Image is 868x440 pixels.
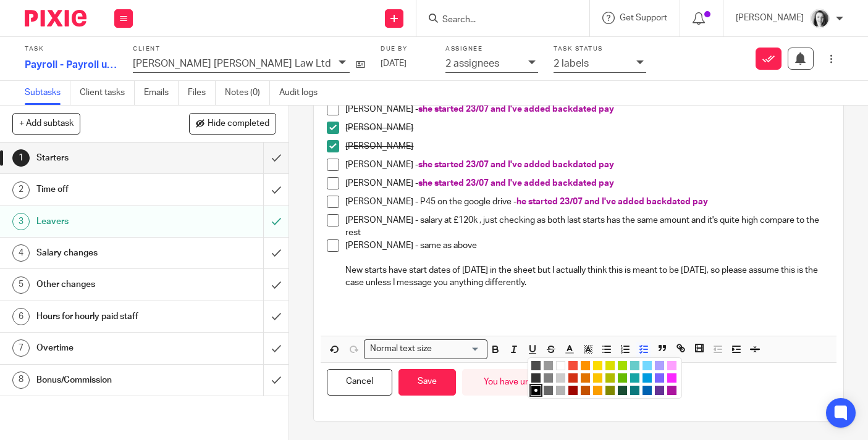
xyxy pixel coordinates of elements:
input: Search [441,15,552,26]
span: Get Support [620,14,667,22]
li: color:#68CCCA [630,361,639,370]
li: color:#666666 [544,386,553,395]
a: Client tasks [80,81,135,105]
p: New starts have start dates of [DATE] in the sheet but I actually think this is meant to be [DATE... [345,264,830,289]
h1: Starters [36,149,180,167]
li: color:#808080 [544,373,553,383]
span: she started 23/07 and I've added backdated pay [418,160,614,169]
h1: Overtime [36,339,180,357]
span: [DATE] [381,59,407,68]
span: she started 23/07 and I've added backdated pay [418,179,614,188]
div: 5 [12,276,30,294]
button: Hide completed [189,113,276,134]
img: Pixie [25,10,86,27]
p: [PERSON_NAME] [PERSON_NAME] Law Ltd [133,58,331,69]
li: color:#FCDC00 [593,361,602,370]
li: color:#D33115 [568,373,578,383]
li: color:#FE9200 [581,361,590,370]
p: [PERSON_NAME] [345,122,830,134]
li: color:#C45100 [581,386,590,395]
p: [PERSON_NAME] - salary at £120k , just checking as both last starts has the same amount and it's ... [345,214,830,239]
p: [PERSON_NAME] [736,12,804,24]
img: T1JH8BBNX-UMG48CW64-d2649b4fbe26-512.png [810,9,830,28]
li: color:#0062B1 [643,386,652,395]
label: Task status [554,45,646,53]
h1: Leavers [36,212,180,231]
div: 4 [12,244,30,262]
li: color:#DBDF00 [605,361,615,370]
label: Due by [381,45,430,53]
div: Search for option [364,339,487,359]
p: 2 assignees [445,58,499,69]
li: color:#A4DD00 [618,361,627,370]
li: color:#FA28FF [667,373,676,383]
div: 2 [12,181,30,199]
input: Search for option [436,342,480,355]
button: Save [398,369,456,396]
li: color:#68BC00 [618,373,627,383]
li: color:#009CE0 [643,373,652,383]
li: color:#AB149E [667,386,676,395]
button: Cancel [327,369,392,396]
li: color:#16A5A5 [630,373,639,383]
li: color:#808900 [605,386,615,395]
p: [PERSON_NAME] - [345,159,830,171]
li: color:#194D33 [618,386,627,395]
li: color:#FB9E00 [593,386,602,395]
li: color:#F44E3B [568,361,578,370]
li: color:#4D4D4D [531,361,541,370]
div: 7 [12,339,30,357]
button: + Add subtask [12,113,80,134]
p: [PERSON_NAME] - [345,103,830,115]
h1: Time off [36,180,180,199]
li: color:#9F0500 [568,386,578,395]
li: color:#000000 [531,386,541,395]
p: [PERSON_NAME] - P45 on the google drive - [345,196,830,208]
li: color:#FCC400 [593,373,602,383]
li: color:#B3B3B3 [556,386,565,395]
p: [PERSON_NAME] - [345,177,830,189]
li: color:#333333 [531,373,541,383]
h1: Other changes [36,275,180,294]
li: color:#E27300 [581,373,590,383]
li: color:#AEA1FF [655,361,664,370]
a: Emails [144,81,179,105]
p: [PERSON_NAME] - same as above [345,239,830,252]
label: Assignee [445,45,538,53]
a: Files [188,81,216,105]
h1: Salary changes [36,244,180,262]
li: color:#B0BC00 [605,373,615,383]
span: Normal text size [367,342,434,355]
p: [PERSON_NAME] [345,140,830,152]
span: she started 23/07 and I've added backdated pay [418,105,614,114]
li: color:#0C797D [630,386,639,395]
li: color:#7B64FF [655,373,664,383]
h1: Bonus/Commission [36,371,180,389]
div: 1 [12,149,30,167]
div: You have unsaved changes [462,369,610,396]
div: 8 [12,372,30,389]
span: Hide completed [208,119,269,129]
a: Audit logs [279,81,327,105]
p: 2 labels [554,58,589,69]
li: color:#FFFFFF [556,361,565,370]
div: Compact color picker [528,357,682,399]
label: Client [133,45,365,53]
li: color:#999999 [544,361,553,370]
a: Notes (0) [225,81,270,105]
div: 6 [12,308,30,325]
label: Task [25,45,117,53]
li: color:#653294 [655,386,664,395]
li: color:#FDA1FF [667,361,676,370]
li: color:#73D8FF [643,361,652,370]
div: 3 [12,213,30,230]
span: he started 23/07 and I've added backdated pay [516,197,708,206]
a: Subtasks [25,81,70,105]
li: color:#CCCCCC [556,373,565,383]
h1: Hours for hourly paid staff [36,307,180,326]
